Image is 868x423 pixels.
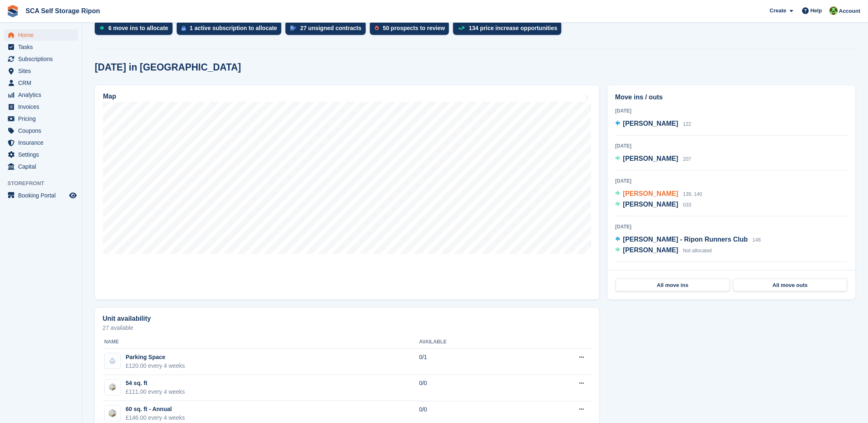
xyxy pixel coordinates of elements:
span: 207 [683,156,691,162]
span: Storefront [7,179,82,188]
p: 27 available [103,325,592,331]
img: SCA-54sqft.jpg [105,408,120,419]
img: active_subscription_to_allocate_icon-d502201f5373d7db506a760aba3b589e785aa758c864c3986d89f69b8ff3... [182,26,186,31]
a: menu [4,125,78,136]
div: 60 sq. ft - Annual [126,405,185,414]
a: All move ins [616,279,730,292]
img: SCA-54sqft.jpg [105,382,120,393]
div: 27 unsigned contracts [300,25,362,31]
span: Home [18,29,68,41]
span: 033 [683,202,691,208]
a: [PERSON_NAME] 122 [615,119,692,129]
a: [PERSON_NAME] Not allocated [615,245,712,256]
a: menu [4,137,78,148]
span: [PERSON_NAME] [623,247,678,254]
span: Tasks [18,41,68,53]
h2: Move ins / outs [615,92,848,102]
a: [PERSON_NAME] - Ripon Runners Club 146 [615,235,761,245]
span: CRM [18,77,68,89]
div: [DATE] [615,177,848,185]
span: Help [811,7,822,15]
div: 50 prospects to review [383,25,445,31]
span: Not allocated [683,248,712,254]
img: contract_signature_icon-13c848040528278c33f63329250d36e43548de30e8caae1d1a13099fd9432cc5.svg [290,26,296,31]
div: Parking Space [126,353,185,362]
span: 146 [753,237,761,243]
span: Analytics [18,89,68,101]
span: [PERSON_NAME] - Ripon Runners Club [623,236,748,243]
div: [DATE] [615,223,848,230]
span: [PERSON_NAME] [623,120,678,127]
a: menu [4,65,78,77]
a: 50 prospects to review [370,21,454,39]
span: Insurance [18,137,68,148]
span: Sites [18,65,68,77]
span: Create [770,7,786,15]
a: Preview store [68,190,78,200]
span: [PERSON_NAME] [623,155,678,162]
div: 1 active subscription to allocate [190,25,277,31]
a: menu [4,149,78,160]
a: 1 active subscription to allocate [177,21,285,39]
div: [DATE] [615,107,848,115]
a: menu [4,41,78,53]
a: 134 price increase opportunities [453,21,566,39]
div: £111.00 every 4 weeks [126,388,185,397]
span: Account [839,7,861,15]
td: 0/0 [419,375,525,402]
a: menu [4,77,78,89]
a: menu [4,161,78,172]
a: menu [4,190,78,201]
div: [DATE] [615,142,848,150]
img: price_increase_opportunities-93ffe204e8149a01c8c9dc8f82e8f89637d9d84a8eef4429ea346261dce0b2c0.svg [458,26,465,30]
a: menu [4,89,78,101]
span: [PERSON_NAME] [623,201,678,208]
a: Map [95,85,599,300]
span: Invoices [18,101,68,113]
a: [PERSON_NAME] 207 [615,154,692,164]
span: 122 [683,121,691,127]
span: Subscriptions [18,53,68,65]
div: £146.00 every 4 weeks [126,414,185,423]
img: stora-icon-8386f47178a22dfd0bd8f6a31ec36ba5ce8667c1dd55bd0f319d3a0aa187defe.svg [7,5,19,17]
a: SCA Self Storage Ripon [22,4,103,18]
span: Coupons [18,125,68,136]
img: Kelly Neesham [830,7,838,15]
div: 134 price increase opportunities [469,25,557,31]
img: blank-unit-type-icon-ffbac7b88ba66c5e286b0e438baccc4b9c83835d4c34f86887a83fc20ec27e7b.svg [105,353,120,369]
a: All move outs [733,279,847,292]
span: Booking Portal [18,190,68,201]
a: 27 unsigned contracts [285,21,370,39]
div: [DATE] [615,269,848,276]
span: [PERSON_NAME] [623,190,678,197]
span: Pricing [18,113,68,125]
th: Name [103,336,419,349]
img: move_ins_to_allocate_icon-fdf77a2bb77ea45bf5b3d319d69a93e2d87916cf1d5bf7949dd705db3b84f3ca.svg [100,26,104,31]
span: 139, 140 [683,191,702,197]
h2: Map [103,93,116,100]
a: menu [4,101,78,113]
td: 0/1 [419,349,525,375]
span: Capital [18,161,68,172]
span: Settings [18,149,68,160]
a: [PERSON_NAME] 139, 140 [615,189,702,200]
a: menu [4,113,78,125]
div: 6 move ins to allocate [108,25,168,31]
div: 54 sq. ft [126,379,185,388]
img: prospect-51fa495bee0391a8d652442698ab0144808aea92771e9ea1ae160a38d050c398.svg [375,26,379,31]
a: menu [4,29,78,41]
h2: [DATE] in [GEOGRAPHIC_DATA] [95,62,241,73]
a: 6 move ins to allocate [95,21,177,39]
a: [PERSON_NAME] 033 [615,200,692,210]
h2: Unit availability [103,315,151,322]
th: Available [419,336,525,349]
div: £120.00 every 4 weeks [126,362,185,370]
a: menu [4,53,78,65]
